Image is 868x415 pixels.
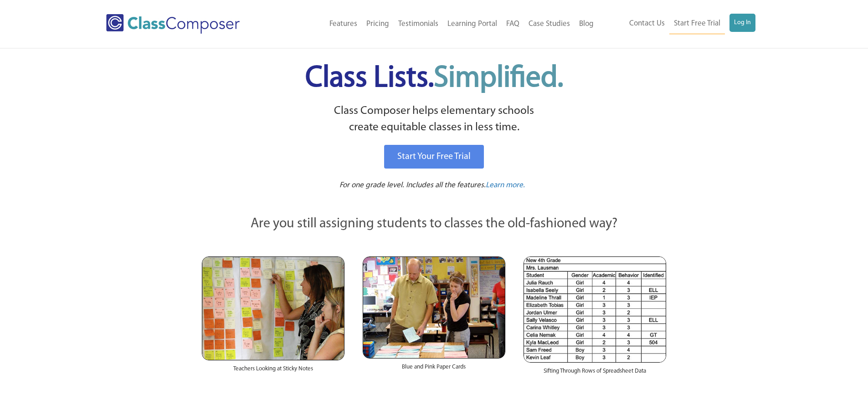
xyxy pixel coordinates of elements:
p: Are you still assigning students to classes the old-fashioned way? [202,214,667,234]
div: Blue and Pink Paper Cards [363,359,505,380]
a: Start Your Free Trial [384,145,484,169]
div: Sifting Through Rows of Spreadsheet Data [524,363,666,384]
span: Simplified. [434,64,563,93]
img: Class Composer [106,14,240,34]
a: Learning Portal [443,14,502,34]
nav: Header Menu [277,14,598,34]
a: Learn more. [486,180,525,191]
p: Class Composer helps elementary schools create equitable classes in less time. [200,103,668,136]
a: Pricing [362,14,394,34]
a: Blog [575,14,598,34]
span: Start Your Free Trial [397,152,471,161]
a: Contact Us [625,14,669,34]
a: Case Studies [524,14,575,34]
div: Teachers Looking at Sticky Notes [202,360,344,382]
a: Features [325,14,362,34]
nav: Header Menu [598,14,755,34]
a: Testimonials [394,14,443,34]
span: Class Lists. [305,64,563,93]
img: Teachers Looking at Sticky Notes [202,256,344,360]
a: Log In [729,14,755,32]
a: FAQ [502,14,524,34]
span: For one grade level. Includes all the features. [339,181,486,189]
span: Learn more. [486,181,525,189]
img: Blue and Pink Paper Cards [363,256,505,358]
img: Spreadsheets [524,256,666,363]
a: Start Free Trial [669,14,725,34]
